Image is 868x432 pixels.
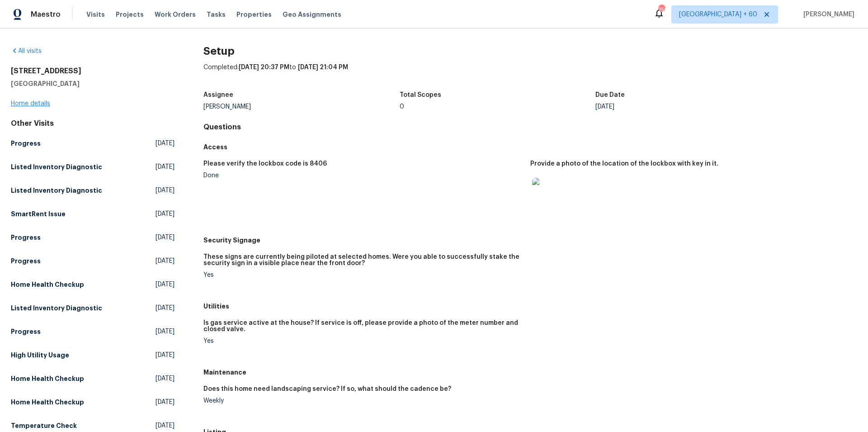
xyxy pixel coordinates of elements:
span: [DATE] [156,351,175,360]
h5: Access [203,142,857,152]
div: Yes [203,272,523,278]
a: Progress[DATE] [11,229,175,246]
div: Yes [203,338,523,344]
h5: Listed Inventory Diagnostic [11,304,102,313]
h5: Is gas service active at the house? If service is off, please provide a photo of the meter number... [203,320,523,332]
span: Maestro [31,10,61,19]
span: [GEOGRAPHIC_DATA] + 60 [679,10,757,19]
h5: Progress [11,139,41,148]
span: Geo Assignments [283,10,341,19]
a: Home Health Checkup[DATE] [11,394,175,410]
a: Progress[DATE] [11,135,175,152]
h5: Home Health Checkup [11,398,84,407]
span: [DATE] 20:37 PM [239,64,289,71]
h5: SmartRent Issue [11,209,66,218]
span: [DATE] [156,162,175,171]
a: Home details [11,100,50,107]
h5: Assignee [203,92,233,98]
div: [DATE] [595,104,792,110]
span: [DATE] [156,256,175,266]
a: Listed Inventory Diagnostic[DATE] [11,182,175,199]
span: [DATE] [156,233,175,242]
span: Properties [236,10,272,19]
h5: Progress [11,327,41,336]
a: All visits [11,48,42,54]
h5: Total Scopes [400,92,441,98]
span: [DATE] [156,327,175,336]
span: [DATE] [156,209,175,218]
div: [PERSON_NAME] [203,104,400,110]
a: Listed Inventory Diagnostic[DATE] [11,300,175,316]
h4: Questions [203,123,857,132]
h5: Provide a photo of the location of the lockbox with key in it. [530,161,718,167]
span: [DATE] 21:04 PM [298,64,348,71]
a: Listed Inventory Diagnostic[DATE] [11,159,175,175]
h5: Home Health Checkup [11,280,84,289]
h5: Listed Inventory Diagnostic [11,186,102,195]
h5: Utilities [203,302,857,311]
h5: Security Signage [203,236,857,245]
span: Projects [116,10,144,19]
h2: [STREET_ADDRESS] [11,66,175,76]
span: [DATE] [156,304,175,313]
span: Visits [86,10,105,19]
h2: Setup [203,47,857,56]
span: Work Orders [155,10,196,19]
span: [DATE] [156,186,175,195]
h5: Listed Inventory Diagnostic [11,162,102,171]
div: Completed: to [203,63,857,86]
h5: Progress [11,256,41,266]
div: Weekly [203,398,523,404]
a: SmartRent Issue[DATE] [11,206,175,222]
h5: These signs are currently being piloted at selected homes. Were you able to successfully stake th... [203,254,523,266]
span: [DATE] [156,280,175,289]
div: 750 [658,5,665,14]
span: [DATE] [156,139,175,148]
span: [PERSON_NAME] [800,10,854,19]
h5: Please verify the lockbox code is 8406 [203,161,327,167]
div: Other Visits [11,119,175,128]
a: Home Health Checkup[DATE] [11,276,175,293]
a: Home Health Checkup[DATE] [11,370,175,387]
a: High Utility Usage[DATE] [11,347,175,363]
span: [DATE] [156,398,175,407]
h5: Maintenance [203,368,857,377]
span: [DATE] [156,374,175,383]
span: Tasks [207,11,226,18]
span: [DATE] [156,421,175,430]
h5: Temperature Check [11,421,77,430]
h5: Home Health Checkup [11,374,84,383]
h5: High Utility Usage [11,351,69,360]
div: Done [203,172,523,179]
a: Progress[DATE] [11,323,175,340]
h5: Does this home need landscaping service? If so, what should the cadence be? [203,386,451,392]
h5: [GEOGRAPHIC_DATA] [11,79,175,88]
h5: Due Date [595,92,625,98]
a: Progress[DATE] [11,253,175,269]
h5: Progress [11,233,41,242]
div: 0 [400,104,596,110]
